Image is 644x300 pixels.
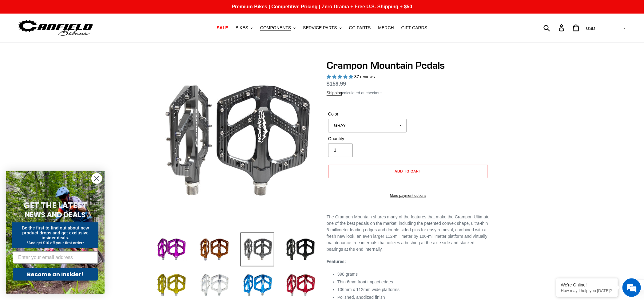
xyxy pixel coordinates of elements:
button: Add to cart [328,165,488,178]
span: MERCH [378,25,394,30]
img: Load image into Gallery viewer, purple [154,233,188,266]
img: Load image into Gallery viewer, bronze [197,233,231,266]
span: NEWS AND DEALS [25,210,86,220]
li: 106mm x 112mm wide platforms [337,286,490,293]
input: Enter your email address [13,251,98,264]
span: BIKES [236,25,248,30]
span: *And get $10 off your first order* [27,241,84,245]
label: Color [328,111,407,117]
button: Close dialog [91,173,102,184]
button: COMPONENTS [257,24,299,32]
button: SERVICE PARTS [300,24,344,32]
span: 37 reviews [354,74,375,79]
input: Search [547,21,563,34]
div: We're Online! [561,282,613,287]
a: MERCH [375,24,397,32]
span: GG PARTS [349,25,371,30]
a: More payment options [328,193,488,198]
label: Quantity [328,136,407,142]
p: How may I help you today? [561,288,613,293]
span: GET THE LATEST [24,200,87,211]
span: SALE [217,25,228,30]
span: $159.99 [327,81,346,87]
span: Add to cart [395,169,422,173]
span: GIFT CARDS [401,25,427,30]
a: Shipping [327,91,342,96]
h1: Crampon Mountain Pedals [327,59,490,71]
a: GIFT CARDS [398,24,431,32]
img: Canfield Bikes [17,18,94,38]
p: The Crampon Mountain shares many of the features that make the Crampon Ultimate one of the best p... [327,214,490,253]
span: COMPONENTS [260,25,291,30]
span: 4.97 stars [327,74,354,79]
li: Thin 6mm front impact edges [337,279,490,285]
img: Load image into Gallery viewer, stealth [284,233,317,266]
div: calculated at checkout. [327,90,490,96]
span: Be the first to find out about new product drops and get exclusive insider deals. [22,225,89,240]
button: Become an Insider! [13,268,98,281]
img: Load image into Gallery viewer, grey [241,233,274,266]
a: SALE [214,24,231,32]
span: SERVICE PARTS [303,25,337,30]
a: GG PARTS [346,24,374,32]
li: 398 grams [337,271,490,278]
button: BIKES [233,24,256,32]
strong: Features: [327,259,346,264]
